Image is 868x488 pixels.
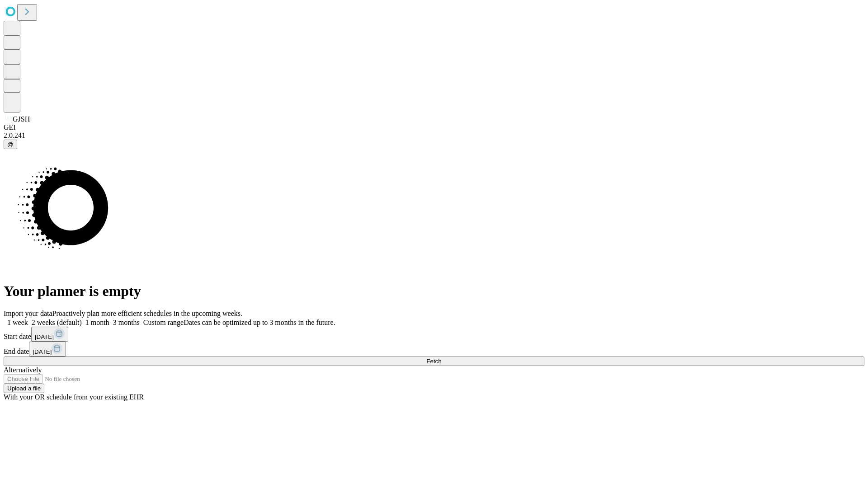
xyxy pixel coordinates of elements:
span: 1 week [7,319,28,326]
div: Start date [4,327,864,342]
button: @ [4,140,17,149]
button: [DATE] [29,342,66,357]
span: 3 months [113,319,140,326]
span: GJSH [13,115,30,123]
div: End date [4,342,864,357]
div: 2.0.241 [4,131,864,140]
span: Import your data [4,310,52,317]
span: Alternatively [4,366,42,374]
span: 1 month [85,319,109,326]
span: Proactively plan more efficient schedules in the upcoming weeks. [52,310,242,317]
h1: Your planner is empty [4,283,864,300]
button: Upload a file [4,384,44,393]
span: Dates can be optimized up to 3 months in the future. [184,319,335,326]
span: With your OR schedule from your existing EHR [4,393,144,401]
div: GEI [4,123,864,131]
span: Fetch [426,358,441,365]
span: [DATE] [33,348,52,355]
span: [DATE] [35,333,54,340]
span: Custom range [143,319,184,326]
button: [DATE] [31,327,68,342]
span: @ [7,141,14,148]
button: Fetch [4,357,864,366]
span: 2 weeks (default) [32,319,82,326]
